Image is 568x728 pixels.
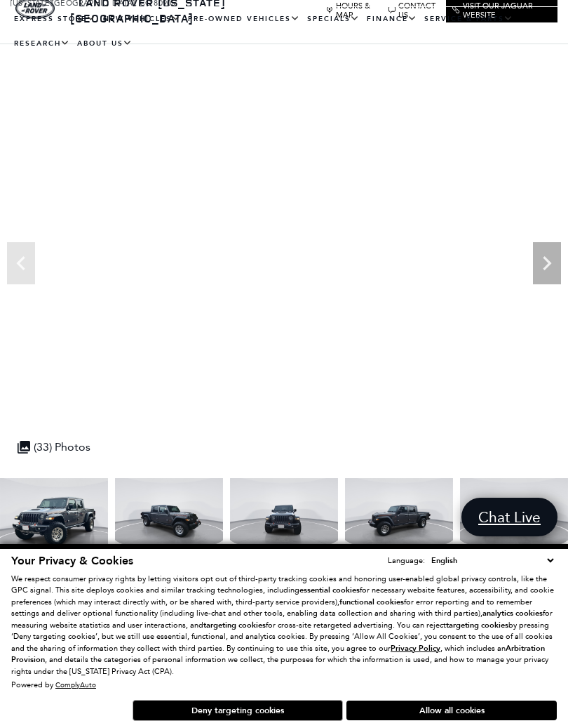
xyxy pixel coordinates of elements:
img: Used 2022 Granite Crystal Metallic Clearcoat Jeep Mojave image 2 [115,478,223,560]
strong: Arbitration Provision [11,643,545,666]
a: Visit Our Jaguar Website [452,1,551,20]
button: Allow all cookies [346,701,557,720]
strong: targeting cookies [203,620,266,630]
a: About Us [74,32,136,56]
a: Hours & Map [326,1,381,20]
div: (33) Photos [11,433,97,461]
a: Finance [363,7,421,32]
div: Powered by [11,681,96,689]
a: Specials [304,7,363,32]
a: Privacy Policy [391,644,440,653]
button: Deny targeting cookies [133,700,343,721]
a: ComplyAuto [55,680,96,689]
span: Your Privacy & Cookies [11,553,133,569]
div: Next [533,242,561,284]
img: Used 2022 Granite Crystal Metallic Clearcoat Jeep Mojave image 4 [345,478,453,560]
a: Research [11,32,74,56]
span: Chat Live [471,508,548,527]
strong: targeting cookies [446,620,508,630]
div: Language: [388,557,425,564]
a: Service & Parts [421,7,517,32]
a: Chat Live [461,498,557,536]
a: Contact Us [388,1,440,20]
nav: Main Navigation [11,7,557,56]
a: Pre-Owned Vehicles [184,7,304,32]
strong: functional cookies [339,597,404,607]
a: New Vehicles [100,7,184,32]
img: Used 2022 Granite Crystal Metallic Clearcoat Jeep Mojave image 3 [230,478,338,560]
strong: essential cookies [299,585,360,595]
u: Privacy Policy [391,643,440,654]
img: Used 2022 Granite Crystal Metallic Clearcoat Jeep Mojave image 5 [460,478,568,560]
select: Language Select [428,554,557,567]
p: We respect consumer privacy rights by letting visitors opt out of third-party tracking cookies an... [11,574,557,678]
strong: analytics cookies [482,608,543,618]
a: EXPRESS STORE [11,7,100,32]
